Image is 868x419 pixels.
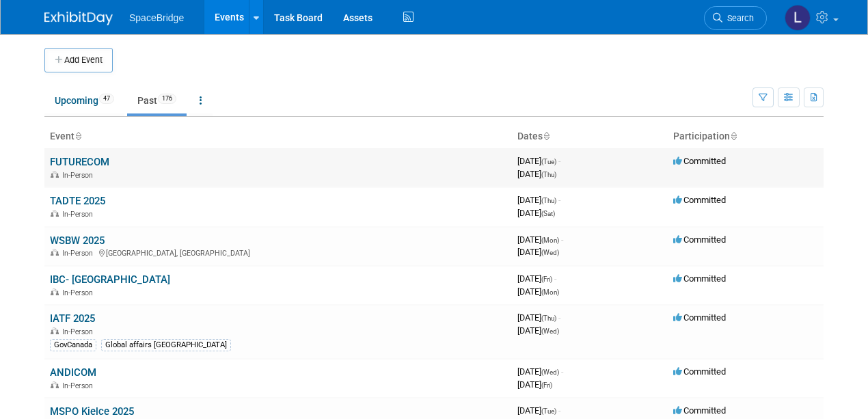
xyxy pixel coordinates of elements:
th: Dates [512,125,668,148]
span: (Mon) [541,236,559,244]
span: In-Person [62,288,97,297]
span: Committed [673,366,726,377]
a: Past176 [127,87,187,113]
span: Committed [673,195,726,205]
span: [DATE] [517,195,560,205]
span: (Thu) [541,197,556,204]
span: [DATE] [517,286,559,297]
img: In-Person Event [51,381,59,388]
span: In-Person [62,381,97,390]
img: In-Person Event [51,327,59,334]
img: Luminita Oprescu [785,5,811,31]
a: IBC- [GEOGRAPHIC_DATA] [50,273,170,286]
span: (Mon) [541,288,559,296]
span: [DATE] [517,156,560,166]
span: - [558,156,560,166]
a: Sort by Participation Type [730,131,737,141]
span: - [558,405,560,416]
span: [DATE] [517,405,560,416]
span: [DATE] [517,273,556,284]
span: 47 [99,94,114,104]
span: (Fri) [541,275,552,283]
div: Global affairs [GEOGRAPHIC_DATA] [101,339,231,351]
img: In-Person Event [51,288,59,295]
span: In-Person [62,210,97,219]
img: In-Person Event [51,171,59,178]
span: [DATE] [517,366,563,377]
span: (Wed) [541,249,559,256]
a: Upcoming47 [44,87,124,113]
a: IATF 2025 [50,312,95,325]
span: 176 [158,94,176,104]
span: Committed [673,405,726,416]
span: In-Person [62,327,97,336]
span: (Tue) [541,158,556,165]
button: Add Event [44,48,113,72]
span: - [554,273,556,284]
span: Committed [673,273,726,284]
span: SpaceBridge [129,12,184,23]
th: Event [44,125,512,148]
a: Search [704,6,767,30]
span: - [561,366,563,377]
span: (Tue) [541,407,556,415]
span: (Thu) [541,314,556,322]
th: Participation [668,125,824,148]
span: In-Person [62,171,97,180]
a: Sort by Start Date [543,131,550,141]
img: In-Person Event [51,210,59,217]
a: ANDICOM [50,366,96,379]
span: Search [722,13,754,23]
img: ExhibitDay [44,12,113,25]
span: (Fri) [541,381,552,389]
span: In-Person [62,249,97,258]
span: [DATE] [517,208,555,218]
a: FUTURECOM [50,156,109,168]
span: (Sat) [541,210,555,217]
span: [DATE] [517,379,552,390]
span: [DATE] [517,247,559,257]
span: Committed [673,156,726,166]
span: [DATE] [517,234,563,245]
span: Committed [673,234,726,245]
div: [GEOGRAPHIC_DATA], [GEOGRAPHIC_DATA] [50,247,506,258]
span: - [558,195,560,205]
span: [DATE] [517,169,556,179]
span: Committed [673,312,726,323]
span: - [558,312,560,323]
span: [DATE] [517,312,560,323]
a: WSBW 2025 [50,234,105,247]
span: (Wed) [541,327,559,335]
span: - [561,234,563,245]
span: [DATE] [517,325,559,336]
span: (Wed) [541,368,559,376]
a: MSPO Kielce 2025 [50,405,134,418]
a: TADTE 2025 [50,195,105,207]
a: Sort by Event Name [74,131,81,141]
div: GovCanada [50,339,96,351]
img: In-Person Event [51,249,59,256]
span: (Thu) [541,171,556,178]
